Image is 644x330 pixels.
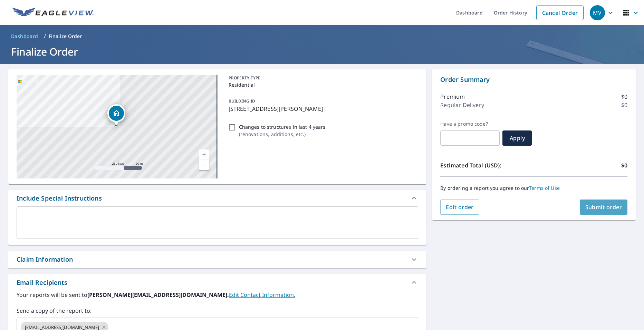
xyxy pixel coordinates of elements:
[446,203,474,211] span: Edit order
[8,31,41,42] a: Dashboard
[199,149,209,160] a: Current Level 17, Zoom In
[17,194,102,203] div: Include Special Instructions
[17,278,67,287] div: Email Recipients
[440,101,484,109] p: Regular Delivery
[239,123,326,130] p: Changes to structures in last 4 years
[502,130,532,146] button: Apply
[49,33,82,40] p: Finalize Order
[440,121,500,127] label: Have a promo code?
[529,185,560,191] a: Terms of Use
[107,104,125,126] div: Dropped pin, building 1, Residential property, 13111 Larsen St Overland Park, KS 66213
[440,161,534,169] p: Estimated Total (USD):
[11,33,38,40] span: Dashboard
[440,185,627,191] p: By ordering a report you agree to our
[621,101,627,109] p: $0
[229,105,416,113] p: [STREET_ADDRESS][PERSON_NAME]
[44,32,46,40] li: /
[8,274,426,291] div: Email Recipients
[239,130,326,138] p: ( renovations, additions, etc. )
[229,291,295,299] a: EditContactInfo
[8,31,636,42] nav: breadcrumb
[508,134,526,142] span: Apply
[87,291,229,299] b: [PERSON_NAME][EMAIL_ADDRESS][DOMAIN_NAME].
[8,45,636,59] h1: Finalize Order
[440,93,465,101] p: Premium
[8,251,426,268] div: Claim Information
[229,98,255,104] p: BUILDING ID
[17,307,418,315] label: Send a copy of the report to:
[229,81,416,88] p: Residential
[8,190,426,206] div: Include Special Instructions
[440,75,627,84] p: Order Summary
[12,8,94,18] img: EV Logo
[199,160,209,170] a: Current Level 17, Zoom Out
[17,291,418,299] label: Your reports will be sent to
[621,93,627,101] p: $0
[229,75,416,81] p: PROPERTY TYPE
[580,200,628,215] button: Submit order
[590,5,605,20] div: MV
[585,203,622,211] span: Submit order
[17,255,73,264] div: Claim Information
[536,6,584,20] a: Cancel Order
[440,200,479,215] button: Edit order
[621,161,627,169] p: $0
